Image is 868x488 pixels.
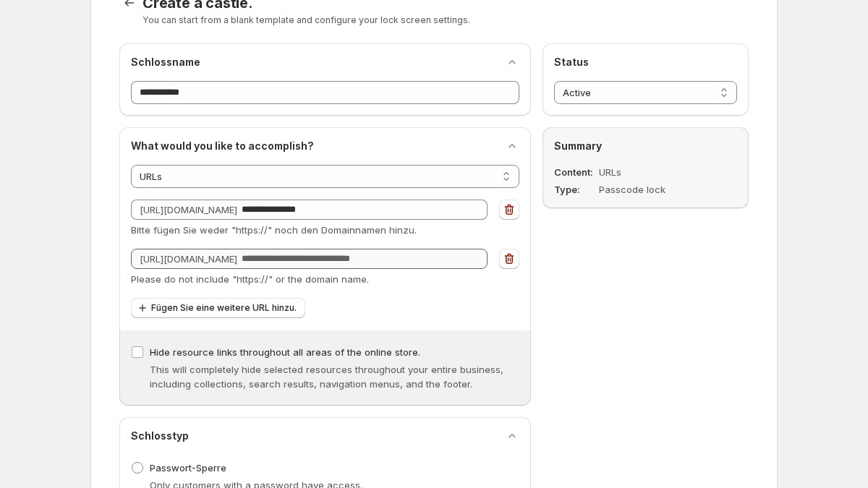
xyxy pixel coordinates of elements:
[150,346,420,358] span: Hide resource links throughout all areas of the online store.
[142,14,749,26] p: You can start from a blank template and configure your lock screen settings.
[140,204,237,215] span: [URL][DOMAIN_NAME]
[131,429,189,443] h2: Schlosstyp
[599,182,699,197] dd: Passcode lock
[131,55,200,69] h2: Schlossname
[131,298,305,318] button: Fügen Sie eine weitere URL hinzu.
[151,302,297,314] span: Fügen Sie eine weitere URL hinzu.
[131,139,314,153] h2: What would you like to accomplish?
[554,182,596,197] dt: Type:
[554,139,737,153] h2: Summary
[140,253,237,265] span: [URL][DOMAIN_NAME]
[554,165,596,179] dt: Content:
[599,165,699,179] dd: URLs
[131,273,369,285] span: Please do not include "https://" or the domain name.
[554,55,737,69] h2: Status
[150,462,226,474] span: Passwort-Sperre
[150,364,503,390] span: This will completely hide selected resources throughout your entire business, including collectio...
[131,224,417,236] span: Bitte fügen Sie weder "https://" noch den Domainnamen hinzu.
